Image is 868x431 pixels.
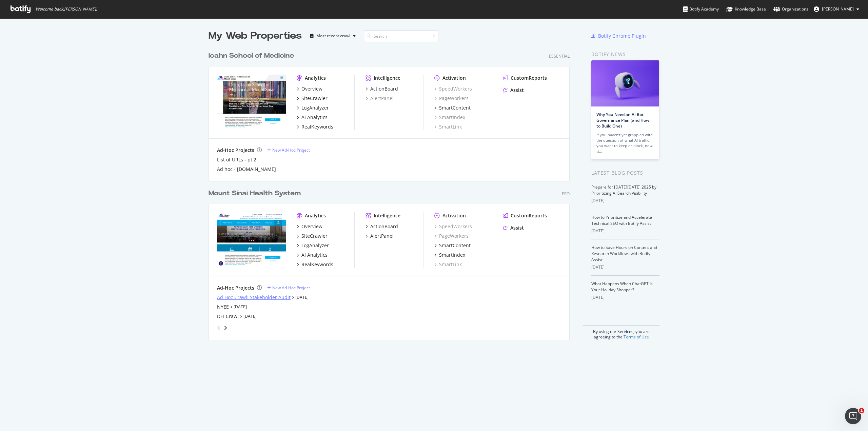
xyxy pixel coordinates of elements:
div: angle-right [223,325,228,331]
div: Intelligence [374,212,400,219]
a: PageWorkers [434,233,469,239]
a: SmartLink [434,261,462,268]
div: [DATE] [591,228,659,234]
div: SiteCrawler [301,233,328,239]
div: ActionBoard [370,85,398,92]
div: SiteCrawler [301,95,328,102]
div: Overview [301,85,322,92]
img: icahn.mssm.edu [217,75,286,130]
a: Terms of Use [624,334,649,340]
img: mountsinai.org [217,212,286,267]
div: SmartContent [439,242,471,249]
iframe: Intercom live chat [845,408,861,424]
div: My Web Properties [209,29,302,43]
a: Overview [297,85,322,92]
button: [PERSON_NAME] [808,4,865,15]
div: If you haven’t yet grappled with the question of what AI traffic you want to keep or block, now is… [596,132,654,154]
div: [DATE] [591,198,659,204]
div: Most recent crawl [316,34,350,38]
div: Ad hoc - [DOMAIN_NAME] [217,166,276,173]
div: SmartIndex [439,252,465,258]
a: SmartIndex [434,114,465,121]
span: Mia Nina Rosario [822,6,854,12]
div: angle-left [214,322,223,333]
a: [DATE] [295,294,309,300]
a: SmartIndex [434,252,465,258]
div: Activation [442,212,466,219]
a: AI Analytics [297,252,328,258]
a: [DATE] [234,304,247,310]
a: Assist [503,87,524,94]
div: Assist [510,224,524,231]
div: Assist [510,87,524,94]
button: Most recent crawl [307,31,358,41]
div: RealKeywords [301,261,333,268]
a: What Happens When ChatGPT Is Your Holiday Shopper? [591,281,653,293]
a: SmartLink [434,123,462,130]
a: Prepare for [DATE][DATE] 2025 by Prioritizing AI Search Visibility [591,184,656,196]
div: Organizations [773,6,808,13]
div: [DATE] [591,264,659,270]
a: How to Prioritize and Accelerate Technical SEO with Botify Assist [591,214,652,226]
div: CustomReports [511,75,547,81]
div: LogAnalyzer [301,242,329,249]
a: List of URLs - pt 2 [217,156,256,163]
a: New Ad-Hoc Project [267,285,310,291]
a: ActionBoard [366,85,398,92]
a: RealKeywords [297,261,333,268]
a: AlertPanel [366,95,394,102]
a: SiteCrawler [297,95,328,102]
a: SiteCrawler [297,233,328,239]
a: Overview [297,223,322,230]
a: Why You Need an AI Bot Governance Plan (and How to Build One) [596,112,649,129]
div: AI Analytics [301,114,328,121]
a: SpeedWorkers [434,85,472,92]
div: New Ad-Hoc Project [272,147,310,153]
div: RealKeywords [301,123,333,130]
div: LogAnalyzer [301,104,329,111]
a: LogAnalyzer [297,104,329,111]
a: CustomReports [503,212,547,219]
a: How to Save Hours on Content and Research Workflows with Botify Assist [591,244,657,262]
div: Latest Blog Posts [591,169,659,177]
div: AlertPanel [370,233,394,239]
a: SmartContent [434,242,471,249]
a: NYEE [217,303,229,310]
a: ActionBoard [366,223,398,230]
a: PageWorkers [434,95,469,102]
a: DEI Crawl [217,313,239,320]
a: RealKeywords [297,123,333,130]
div: AI Analytics [301,252,328,258]
div: Pro [562,191,570,197]
div: Mount Sinai Health System [209,189,301,198]
div: Ad-Hoc Projects [217,147,254,154]
div: SmartContent [439,104,471,111]
div: Activation [442,75,466,81]
div: [DATE] [591,294,659,300]
div: Analytics [305,75,326,81]
div: Botify Academy [683,6,719,13]
span: 1 [859,408,864,413]
a: Ad Hoc Crawl: Stakeholder Audit [217,294,291,301]
a: LogAnalyzer [297,242,329,249]
div: Intelligence [374,75,400,81]
a: AlertPanel [366,233,394,239]
a: [DATE] [243,313,257,319]
input: Search [364,30,438,42]
a: AI Analytics [297,114,328,121]
a: CustomReports [503,75,547,81]
div: ActionBoard [370,223,398,230]
div: Essential [549,53,570,59]
div: CustomReports [511,212,547,219]
div: Icahn School of Medicine [209,51,294,61]
div: grid [209,43,575,340]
